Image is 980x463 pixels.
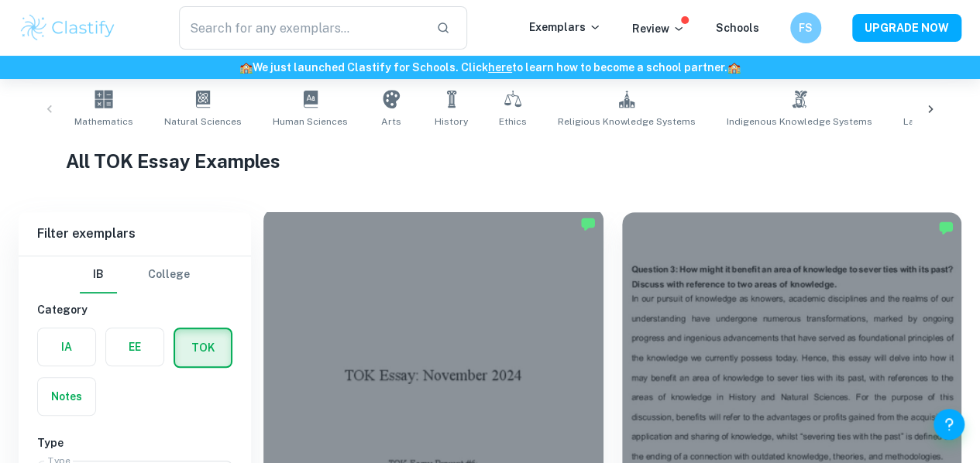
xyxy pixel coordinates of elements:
[106,328,163,365] button: EE
[273,115,348,129] span: Human Sciences
[80,256,190,293] div: Filter type choice
[435,115,468,129] span: History
[19,212,251,256] h6: Filter exemplars
[80,256,117,293] button: IB
[239,61,253,74] span: 🏫
[38,378,95,415] button: Notes
[164,115,242,129] span: Natural Sciences
[716,22,759,34] a: Schools
[37,301,232,318] h6: Category
[529,19,601,36] p: Exemplars
[727,61,741,74] span: 🏫
[148,256,190,293] button: College
[66,147,914,175] h1: All TOK Essay Examples
[74,115,133,129] span: Mathematics
[175,329,231,366] button: TOK
[938,220,954,235] img: Marked
[903,115,948,129] span: Language
[790,12,821,43] button: FS
[3,59,977,76] h6: We just launched Clastify for Schools. Click to learn how to become a school partner.
[852,14,961,42] button: UPGRADE NOW
[19,12,117,43] img: Clastify logo
[488,61,512,74] a: here
[797,19,815,36] h6: FS
[381,115,401,129] span: Arts
[179,6,424,50] input: Search for any exemplars...
[727,115,872,129] span: Indigenous Knowledge Systems
[934,409,965,440] button: Help and Feedback
[37,434,232,451] h6: Type
[632,20,685,37] p: Review
[499,115,527,129] span: Ethics
[580,216,596,231] img: Marked
[38,328,95,365] button: IA
[558,115,696,129] span: Religious Knowledge Systems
